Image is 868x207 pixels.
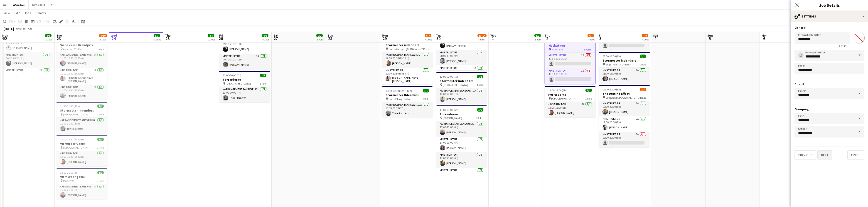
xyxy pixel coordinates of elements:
[29,0,49,9] button: New Board
[545,33,550,37] span: Thu
[436,105,487,173] app-job-card: 17:00-23:00 (6h)5/5Forræderne [PERSON_NAME]5 RolesArrangementsansvarlig1/117:00-23:00 (6h)[PERSON...
[653,33,658,37] span: Sat
[262,38,269,41] div: 4 Jobs
[382,86,433,118] div: 13:30-01:30 (12h) (Tue)1/1Stormester Udendørs Hotel Viking - Sæby1 RoleArrangementsansvarlig2A1/1...
[56,36,62,41] span: 23
[599,52,650,83] app-job-card: 08:00-16:00 (8h)1/1Stormester indendørs Gl. [STREET_ADDRESS]1 RoleInstruktør2A1/108:00-16:00 (8h)...
[219,54,270,69] app-card-role: Instruktør3A1/109:30-21:30 (12h)[PERSON_NAME]
[208,34,214,37] span: 4/4
[794,25,864,30] h3: General
[605,63,632,66] span: Gl. [STREET_ADDRESS]
[436,72,487,104] div: 12:00-22:00 (10h)1/1Stormester indendørs [GEOGRAPHIC_DATA]1 RoleArrangementsansvarlig1A1/112:00-2...
[45,34,52,37] span: 6/6
[381,36,388,41] span: 29
[642,34,648,37] span: 7/9
[15,27,26,30] span: Week 38
[219,33,223,37] span: Fri
[707,36,713,41] span: 5
[490,36,496,41] span: 1
[97,171,104,174] span: 1/1
[791,11,868,22] div: Settings
[602,55,621,58] span: 08:00-16:00 (8h)
[57,85,107,100] app-card-role: Instruktør1A1/111:00-19:30 (8h30m)[PERSON_NAME]
[817,150,832,160] button: Next
[24,11,31,15] span: Jobs
[435,36,441,41] span: 30
[219,71,270,102] app-job-card: 13:00-20:00 (7h)1/1Forræderne [GEOGRAPHIC_DATA]1 RoleArrangementsansvarlig1/113:00-20:00 (7h)Trin...
[99,34,107,37] span: 9/10
[317,38,324,41] div: 2 Jobs
[110,36,117,41] span: 24
[478,38,486,41] div: 4 Jobs
[585,97,592,100] span: 1 Role
[552,48,563,51] span: Favrholm
[57,118,107,133] app-card-role: Arrangementsansvarlig1/111:30-21:30 (10h)Trine Flørnæss
[599,68,650,83] app-card-role: Instruktør2A1/108:00-16:00 (8h)[PERSON_NAME]
[640,88,646,91] span: 2/3
[57,52,107,68] app-card-role: Arrangementsansvarlig1A1/111:00-19:30 (8h30m)[PERSON_NAME]
[762,33,767,37] span: Mon
[165,33,171,37] span: Thu
[382,43,433,47] h3: Stormester indendørs
[545,86,595,117] div: 12:00-18:00 (6h)1/1Forræderne [GEOGRAPHIC_DATA]1 RoleInstruktør2A1/112:00-18:00 (6h)[PERSON_NAME]
[219,36,223,41] span: 26
[382,52,433,68] app-card-role: Arrangementsansvarlig1/112:00-20:30 (8h30m)[PERSON_NAME]
[421,47,429,51] span: 2 Roles
[490,33,496,37] span: Wed
[602,88,621,91] span: 12:00-20:00 (8h)
[545,43,595,47] h3: Hackathon
[154,38,161,41] div: 2 Jobs
[63,146,88,149] span: [GEOGRAPHIC_DATA]
[436,152,487,168] app-card-role: Instruktør1/117:00-23:00 (6h)[PERSON_NAME]
[847,150,864,160] button: Finish
[440,108,458,112] span: 17:00-23:00 (6h)
[791,2,868,8] h3: Job Details
[63,47,83,51] span: Asperup - Vestfyn
[588,38,595,41] div: 4 Jobs
[36,11,46,15] span: Comms
[99,38,107,41] div: 6 Jobs
[605,96,638,99] span: Comwell [GEOGRAPHIC_DATA]
[477,83,483,87] span: 1 Role
[423,97,429,101] span: 1 Role
[599,116,650,132] app-card-role: Instruktør2A1/112:00-20:00 (8h)[PERSON_NAME]
[60,171,79,174] span: 15:00-21:00 (6h)
[794,150,816,160] button: Previous
[639,63,646,66] span: 1 Role
[436,79,487,83] h3: Stormester indendørs
[638,96,646,99] span: 3 Roles
[260,82,266,85] span: 1 Role
[60,105,80,108] span: 11:30-21:30 (10h)
[63,113,88,116] span: [GEOGRAPHIC_DATA]
[477,108,483,112] span: 5/5
[545,36,595,84] app-job-card: 11:30-21:30 (10h)0/2Hackathon Favrholm2 RolesInstruktør1I0/111:30-21:30 (10h) Instruktør1I0/111:3...
[599,85,650,147] app-job-card: 12:00-20:00 (8h)2/3The Domino Effect Comwell [GEOGRAPHIC_DATA]3 RolesInstruktør3A1/112:00-20:00 (...
[436,168,487,183] app-card-role: Instruktør1/117:00-23:00 (6h)
[598,36,602,41] span: 3
[599,33,602,37] span: Fri
[97,146,104,149] span: 1 Role
[57,43,107,47] h3: Sæbekasse Grandprix
[389,47,421,51] span: Gubsø Garage, [GEOGRAPHIC_DATA]
[436,88,487,104] app-card-role: Arrangementsansvarlig1A1/112:00-22:00 (10h)[PERSON_NAME]
[226,82,251,85] span: [GEOGRAPHIC_DATA]
[97,105,104,108] span: 1/1
[219,87,270,102] app-card-role: Arrangementsansvarlig1/113:00-20:00 (7h)Trine Flørnæss
[28,27,34,30] div: CEST
[111,33,117,37] span: Wed
[477,75,483,78] span: 1/1
[436,137,487,152] app-card-role: Instruktør1/117:00-23:00 (6h)[PERSON_NAME]
[316,34,323,37] span: 2/2
[57,36,107,100] app-job-card: 11:00-19:30 (8h30m)3/3Sæbekasse Grandprix Asperup - Vestfyn3 RolesArrangementsansvarlig1A1/111:00...
[642,38,649,41] div: 4 Jobs
[328,33,333,37] span: Sun
[599,132,650,147] app-card-role: Instruktør3A0/112:00-20:00 (8h)
[9,0,29,9] button: WOA 2025
[2,33,8,37] span: Mon
[57,184,107,200] app-card-role: Arrangementsansvarlig1A1/115:00-21:00 (6h)[PERSON_NAME]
